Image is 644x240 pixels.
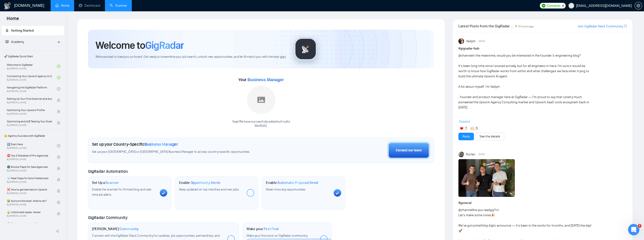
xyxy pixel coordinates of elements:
[7,169,52,172] span: By [PERSON_NAME]
[56,229,61,234] span: double-left
[458,200,627,206] h1: # general
[458,159,515,197] img: F09K6TKUH8F-1760013141754.jpg
[466,152,475,157] span: Korlan
[476,133,504,140] button: See the details
[92,142,178,147] h1: Set up your Country-Specific
[4,2,11,10] img: logo
[92,187,152,197] span: Enable the scanner for AI matching and real-time job alerts.
[7,96,52,101] span: Setting Up Your First Scanner and Auto-Bidder
[542,4,545,8] img: upwork-logo.png
[238,77,284,82] span: Your
[7,192,52,195] span: By [PERSON_NAME]
[105,180,119,185] span: Scanner
[57,167,60,170] span: lock
[57,121,60,124] span: lock
[458,38,464,44] img: Vadym
[2,131,64,141] span: 👑 Agency Success with GigRadar
[458,46,627,51] h1: # gigradar-hub
[7,165,52,169] span: 🌚 Rookie Traps for New Agencies
[7,203,52,206] span: By [PERSON_NAME]
[635,2,642,9] button: setting
[547,3,561,8] span: Connects:
[88,169,128,174] span: GigRadar Automation
[248,77,284,82] span: Business Manager
[5,29,9,32] span: rocket
[92,150,295,154] span: Set up your [GEOGRAPHIC_DATA] or [GEOGRAPHIC_DATA] Business Manager to access country-specific op...
[628,224,639,235] iframe: Intercom live chat
[7,124,52,127] span: By [PERSON_NAME]
[7,108,52,112] span: Optimizing Your Upwork Profile
[458,152,464,157] img: Korlan
[57,65,60,68] span: check-circle
[472,223,493,228] em: something big
[294,37,317,61] img: gigradar-logo.png
[3,15,23,25] span: Home
[277,180,318,185] span: Automatic Proposal Send
[7,176,52,181] span: ☠️ Fatal Traps for Solo Freelancers
[92,180,119,185] h1: Set Up a
[396,148,422,153] div: Contact our team
[247,227,279,231] h1: Make your
[247,86,275,114] img: placeholder.png
[57,178,60,181] span: lock
[476,126,478,131] span: 5
[11,29,34,33] span: Getting Started
[88,215,128,220] span: GigRadar Community
[7,210,52,215] span: 🔓 Unblocked cases: review
[7,187,52,192] span: ❌ How to get banned on Upwork
[458,229,462,233] span: 🚀
[635,4,642,8] span: setting
[465,126,467,131] span: 7
[96,55,286,59] span: We're excited to have you on board. Get ready to streamline your job search, unlock new opportuni...
[145,39,184,52] span: GigRadar
[120,227,139,231] span: Community
[7,199,52,203] span: 😭 Account blocked: what to do?
[57,189,60,193] span: lock
[7,112,52,115] span: By [PERSON_NAME]
[7,84,57,94] a: Navigating the GigRadar PlatformBy[PERSON_NAME]
[480,134,500,139] a: See the details
[562,3,564,8] span: 4
[57,212,60,215] span: lock
[387,142,430,159] button: Contact our team
[471,127,474,130] img: 🙌
[496,208,500,212] span: 👀
[57,110,60,113] span: lock
[7,153,52,158] span: ⛔ Top 3 Mistakes of Pro Agencies
[190,180,220,185] span: Opportunity Alerts
[7,101,52,104] span: By [PERSON_NAME]
[458,23,514,29] span: Latest Posts from the GigRadar Community
[578,24,623,29] a: Join GigRadar Slack Community
[179,187,240,191] span: Keep updated on top matches and new jobs.
[264,227,279,231] span: First Post
[55,4,69,8] a: homeHome
[460,127,463,130] img: ❤️
[459,120,470,124] span: Expand
[491,213,495,217] span: 🎉
[7,158,52,161] span: By [PERSON_NAME]
[110,4,127,8] a: searchScanner
[179,180,220,185] h1: Enable
[11,40,24,44] span: Academy
[624,24,627,28] span: export
[266,187,306,191] span: Never miss any opportunities.
[479,39,485,43] span: [DATE]
[518,25,534,28] span: 15 hours ago
[7,215,52,217] span: By [PERSON_NAME]
[266,180,318,185] h1: Enable
[57,99,60,102] span: lock
[232,120,290,128] div: Yaay! We have successfully added null null to
[79,4,100,8] a: dashboardDashboard
[232,124,290,128] p: WinROAS .
[7,119,52,124] span: Optimizing and A/B Testing Your Scanner for Better Results
[5,40,24,44] span: Academy
[144,142,178,147] span: Business Manager
[57,144,60,147] span: check-circle
[57,201,60,204] span: lock
[247,234,308,238] span: Make your first post on GigRadar community.
[7,61,57,71] a: Welcome to GigRadarBy[PERSON_NAME]
[638,224,641,228] span: 9
[458,54,472,58] span: @channel
[478,152,485,157] span: [DATE]
[96,39,184,52] h1: Welcome to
